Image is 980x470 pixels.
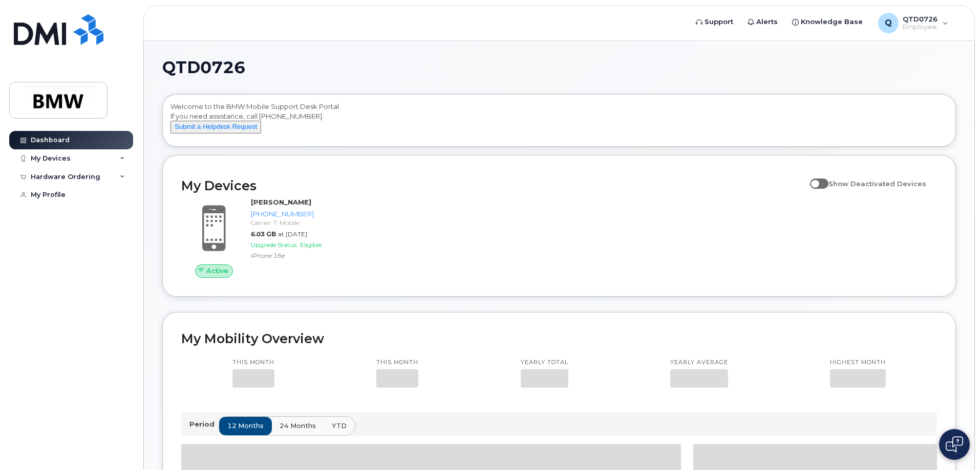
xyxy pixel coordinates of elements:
span: Active [206,266,228,276]
a: Submit a Helpdesk Request [171,122,261,130]
input: Show Deactivated Devices [810,174,818,182]
h2: My Devices [181,178,805,193]
h2: My Mobility Overview [181,331,937,346]
p: Yearly average [670,359,728,367]
p: This month [232,359,274,367]
span: Upgrade Status: [251,241,298,249]
span: QTD0726 [162,60,245,75]
div: [PHONE_NUMBER] [251,209,357,219]
strong: [PERSON_NAME] [251,198,311,206]
img: Open chat [946,436,963,453]
p: Yearly total [521,359,568,367]
p: This month [376,359,418,367]
span: YTD [332,421,347,431]
button: Submit a Helpdesk Request [171,121,261,133]
div: Carrier: T-Mobile [251,218,357,227]
div: iPhone 16e [251,251,357,260]
p: Period [189,419,219,429]
p: Highest month [830,359,886,367]
span: 24 months [280,421,316,431]
a: Active[PERSON_NAME][PHONE_NUMBER]Carrier: T-Mobile6.03 GBat [DATE]Upgrade Status:EligibleiPhone 16e [181,197,361,277]
span: 6.03 GB [251,230,276,238]
span: at [DATE] [278,230,307,238]
span: Show Deactivated Devices [828,180,926,188]
span: Eligible [300,241,322,249]
div: Welcome to the BMW Mobile Support Desk Portal If you need assistance, call [PHONE_NUMBER]. [171,102,948,143]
